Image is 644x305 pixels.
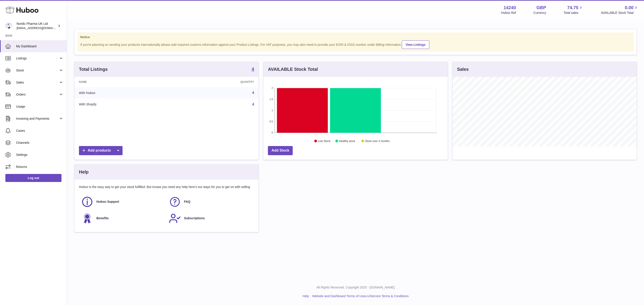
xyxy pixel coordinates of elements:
span: 74.75 [567,5,578,11]
strong: 14240 [504,5,516,11]
a: Add Stock [268,146,293,155]
span: AVAILABLE Stock Total [601,11,639,15]
span: Sales [16,80,59,85]
span: Invoicing and Payments [16,117,59,121]
strong: Notice [80,35,631,39]
a: 4 [252,91,254,95]
h3: Sales [457,66,469,72]
a: 4 [252,102,254,106]
span: Subscriptions [184,216,205,220]
span: Channels [16,141,64,145]
a: Log out [5,174,61,182]
span: 0.00 [625,5,633,11]
div: Currency [534,11,546,15]
text: Low Stock [318,140,330,143]
text: Stock over 2 months [365,140,390,143]
span: Huboo Support [96,200,119,204]
text: 1.5 [270,98,273,100]
a: Huboo Support [81,196,164,208]
div: If you're planning on sending your products internationally please add required customs informati... [80,40,631,49]
span: [EMAIL_ADDRESS][DOMAIN_NAME] [17,26,66,30]
span: Total sales [563,11,583,15]
p: All Rights Reserved. Copyright 2025 - [DOMAIN_NAME] [71,285,640,290]
span: Returns [16,165,64,169]
div: Huboo Ref [501,11,516,15]
span: Stock [16,68,59,73]
span: Benefits [96,216,109,220]
span: My Dashboard [16,44,64,48]
li: and [311,294,409,298]
a: Benefits [81,212,164,224]
a: Subscriptions [169,212,252,224]
a: 4 [252,67,254,72]
strong: 4 [252,67,254,71]
h3: AVAILABLE Stock Total [268,66,318,72]
a: 74.75 Total sales [563,5,583,15]
a: View Listings [402,40,429,49]
div: Nordic Pharma UK Ltd [17,22,57,30]
text: Healthy stock [339,140,356,143]
span: Usage [16,104,64,109]
h3: Total Listings [79,66,108,72]
a: Help [303,294,309,298]
a: Add products [79,146,123,155]
a: 0.00 AVAILABLE Stock Total [601,5,639,15]
th: Name [74,77,174,87]
a: Service Terms & Conditions [370,294,409,298]
span: Cases [16,129,64,133]
span: Orders [16,92,59,97]
text: 0 [272,131,273,134]
span: FAQ [184,200,191,204]
td: With Shopify [74,99,174,110]
h3: Help [79,169,89,175]
text: 1 [272,109,273,112]
span: Settings [16,153,64,157]
text: 0.5 [270,120,273,123]
text: 2 [272,87,273,89]
p: Huboo is the easy way to get your stock fulfilled. But incase you need any help here's our ways f... [79,185,254,189]
td: With Huboo [74,87,174,99]
th: Quantity [174,77,258,87]
a: FAQ [169,196,252,208]
img: internalAdmin-14240@internal.huboo.com [5,23,12,29]
strong: GBP [536,5,546,11]
span: Listings [16,56,59,61]
a: Website and Dashboard Terms of Use [312,294,365,298]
